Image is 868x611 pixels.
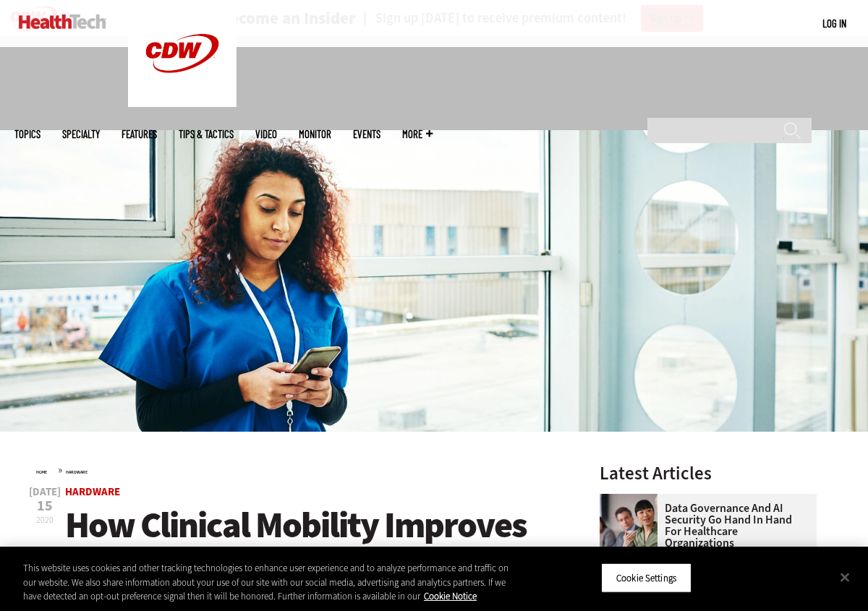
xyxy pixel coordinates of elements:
[600,503,808,549] a: Data Governance and AI Security Go Hand in Hand for Healthcare Organizations
[62,129,100,140] span: Specialty
[179,129,234,140] a: Tips & Tactics
[829,561,861,593] button: Close
[29,499,61,513] span: 15
[600,494,665,505] a: woman discusses data governance
[23,561,521,604] div: This website uses cookies and other tracking technologies to enhance user experience and to analy...
[822,17,846,30] a: Log in
[822,16,846,31] div: User menu
[19,14,106,29] img: Home
[299,129,331,140] a: MonITor
[122,129,157,140] a: Features
[600,494,658,552] img: woman discusses data governance
[128,95,237,111] a: CDW
[353,129,380,140] a: Events
[29,487,61,497] span: [DATE]
[601,563,692,593] button: Cookie Settings
[65,484,120,499] a: Hardware
[600,464,817,482] h3: Latest Articles
[402,129,433,140] span: More
[424,590,477,602] a: More information about your privacy
[66,469,88,475] a: Hardware
[36,469,47,475] a: Home
[36,464,561,476] div: »
[14,129,41,140] span: Topics
[36,514,54,526] span: 2020
[255,129,277,140] a: Video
